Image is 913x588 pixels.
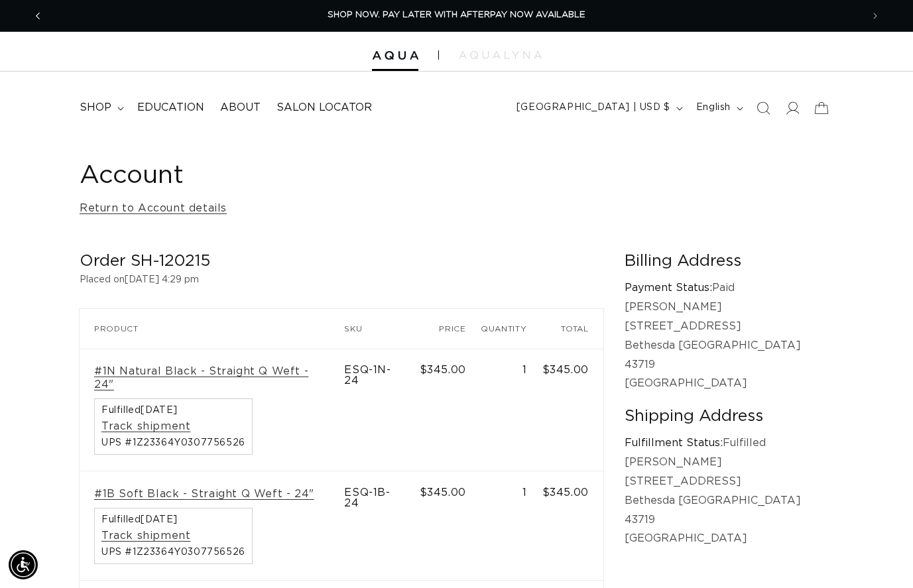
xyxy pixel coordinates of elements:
[625,278,833,298] p: Paid
[459,51,542,59] img: aqualyna.com
[344,309,419,349] th: SKU
[509,95,688,121] button: [GEOGRAPHIC_DATA] | USD $
[420,487,466,498] span: $345.00
[420,365,466,375] span: $345.00
[625,282,712,293] strong: Payment Status:
[23,3,52,29] button: Previous announcement
[344,471,419,580] td: ESQ-1B-24
[141,515,178,524] time: [DATE]
[220,101,261,115] span: About
[101,515,245,524] span: Fulfilled
[72,93,129,123] summary: shop
[481,349,542,471] td: 1
[129,93,212,123] a: Education
[625,298,833,393] p: [PERSON_NAME] [STREET_ADDRESS] Bethesda [GEOGRAPHIC_DATA] 43719 [GEOGRAPHIC_DATA]
[94,487,314,501] a: #1B Soft Black - Straight Q Weft - 24"
[344,349,419,471] td: ESQ-1N-24
[861,3,890,29] button: Next announcement
[80,309,344,349] th: Product
[101,548,245,557] span: UPS #1Z23364Y0307756526
[625,453,833,548] p: [PERSON_NAME] [STREET_ADDRESS] Bethesda [GEOGRAPHIC_DATA] 43719 [GEOGRAPHIC_DATA]
[372,51,418,60] img: Aqua Hair Extensions
[80,251,603,272] h2: Order SH-120215
[80,160,833,192] h1: Account
[9,550,38,579] div: Accessibility Menu
[542,309,603,349] th: Total
[625,251,833,272] h2: Billing Address
[517,101,670,115] span: [GEOGRAPHIC_DATA] | USD $
[481,471,542,580] td: 1
[625,438,723,448] strong: Fulfillment Status:
[80,272,603,288] p: Placed on
[101,420,190,434] a: Track shipment
[420,309,481,349] th: Price
[276,101,372,115] span: Salon Locator
[749,93,778,123] summary: Search
[141,406,178,415] time: [DATE]
[688,95,749,121] button: English
[101,406,245,415] span: Fulfilled
[542,471,603,580] td: $345.00
[80,199,227,218] a: Return to Account details
[94,365,330,392] a: #1N Natural Black - Straight Q Weft - 24"
[696,101,731,115] span: English
[212,93,269,123] a: About
[101,438,245,447] span: UPS #1Z23364Y0307756526
[269,93,380,123] a: Salon Locator
[542,349,603,471] td: $345.00
[625,406,833,427] h2: Shipping Address
[80,101,111,115] span: shop
[481,309,542,349] th: Quantity
[101,529,190,543] a: Track shipment
[625,434,833,453] p: Fulfilled
[125,275,199,284] time: [DATE] 4:29 pm
[328,11,585,19] span: SHOP NOW. PAY LATER WITH AFTERPAY NOW AVAILABLE
[137,101,204,115] span: Education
